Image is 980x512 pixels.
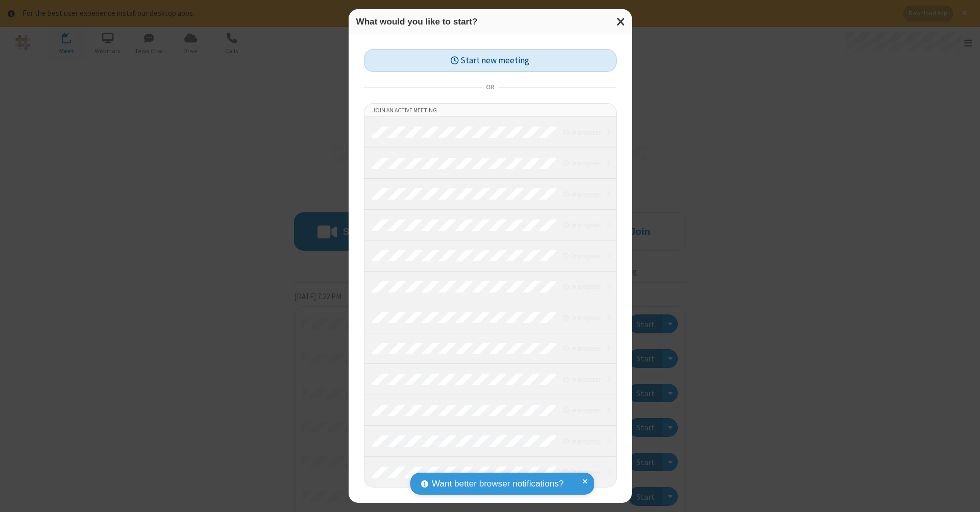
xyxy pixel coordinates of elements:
em: in progress [563,282,600,291]
em: in progress [563,251,600,261]
li: Join an active meeting [364,104,616,117]
em: in progress [563,375,600,384]
em: in progress [563,313,600,323]
button: Start new meeting [364,49,617,72]
em: in progress [563,128,600,137]
em: in progress [563,344,600,353]
em: in progress [563,405,600,415]
span: or [482,81,498,95]
em: in progress [563,436,600,446]
em: in progress [563,220,600,230]
span: Want better browser notifications? [432,477,563,491]
em: in progress [563,158,600,168]
em: in progress [563,467,600,477]
em: in progress [563,189,600,199]
button: Close modal [610,9,632,34]
h3: What would you like to start? [356,17,624,27]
